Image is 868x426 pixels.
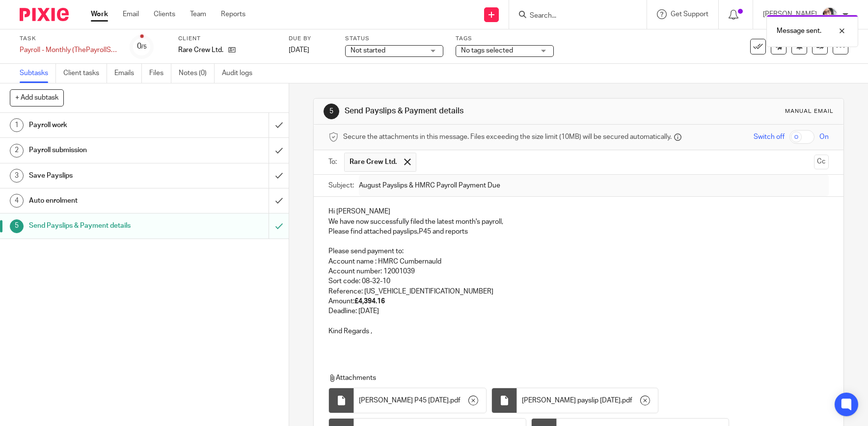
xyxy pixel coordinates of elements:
[63,64,107,83] a: Client tasks
[20,35,118,43] label: Task
[622,396,632,405] span: pdf
[328,207,828,216] p: Hi [PERSON_NAME]
[345,35,443,43] label: Status
[10,144,24,158] div: 2
[221,9,245,19] a: Reports
[328,316,828,336] p: Kind Regards ,
[141,44,147,50] small: /5
[450,396,461,405] span: pdf
[328,257,828,266] p: Account name : HMRC Cumbernauld
[522,396,621,405] span: [PERSON_NAME] payslip [DATE]
[10,118,24,132] div: 1
[178,45,223,55] p: Rare Crew Ltd.
[328,287,828,296] p: Reference: [US_VEHICLE_IDENTIFICATION_NUMBER]
[114,64,142,83] a: Emails
[154,9,175,19] a: Clients
[123,9,139,19] a: Email
[814,155,829,169] button: Cc
[10,219,24,233] div: 5
[178,35,276,43] label: Client
[777,26,821,36] p: Message sent.
[29,193,182,208] h1: Auto enrolment
[350,157,397,167] span: Rare Crew Ltd.
[10,169,24,183] div: 3
[91,9,108,19] a: Work
[328,266,828,276] p: Account number: 12001039
[354,298,385,305] strong: £4,394.16
[354,388,486,413] div: .
[222,64,260,83] a: Audit logs
[20,64,56,83] a: Subtasks
[822,7,838,23] img: me%20(1).jpg
[328,296,828,306] p: Amount:
[289,47,309,53] span: [DATE]
[289,35,333,43] label: Due by
[29,168,182,183] h1: Save Payslips
[343,132,672,142] span: Secure the attachments in this message. Files exceeding the size limit (10MB) will be secured aut...
[29,218,182,233] h1: Send Payslips & Payment details
[149,64,171,83] a: Files
[461,47,513,54] span: No tags selected
[10,194,24,208] div: 4
[20,45,118,55] div: Payroll - Monthly (ThePayrollSite)
[754,132,785,142] span: Switch off
[359,396,449,405] span: [PERSON_NAME] P45 [DATE]
[328,373,814,383] p: Attachments
[328,227,828,237] p: Please find attached payslips,P45 and reports
[345,106,599,116] h1: Send Payslips & Payment details
[328,157,339,167] label: To:
[328,306,828,316] p: Deadline: [DATE]
[29,118,182,133] h1: Payroll work
[137,41,147,52] div: 0
[785,107,834,115] div: Manual email
[328,276,828,286] p: Sort code: 08-32-10
[190,9,206,19] a: Team
[10,89,64,106] button: + Add subtask
[351,47,385,54] span: Not started
[324,104,339,119] div: 5
[328,246,828,256] p: Please send payment to:
[819,132,829,142] span: On
[328,181,354,190] label: Subject:
[29,143,182,158] h1: Payroll submission
[179,64,215,83] a: Notes (0)
[20,8,69,21] img: Pixie
[517,388,658,413] div: .
[328,217,828,227] p: We have now successfully filed the latest month's payroll,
